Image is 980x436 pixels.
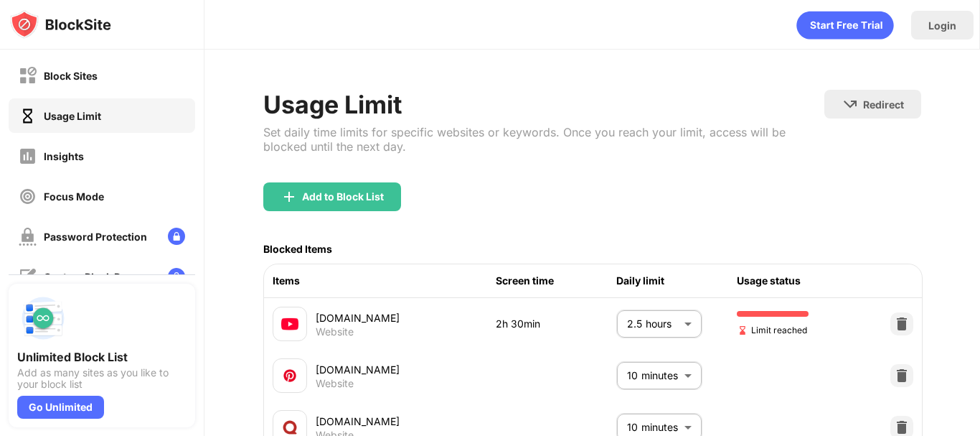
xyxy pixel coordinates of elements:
img: hourglass-end.svg [737,325,748,336]
div: Custom Block Page [44,271,138,283]
div: Website [316,325,354,338]
img: lock-menu.svg [168,228,185,245]
div: [DOMAIN_NAME] [316,362,496,377]
div: Website [316,377,354,390]
div: Screen time [496,273,616,289]
div: Items [273,273,496,289]
img: logo-blocksite.svg [10,10,111,39]
img: insights-off.svg [19,147,37,165]
p: 2.5 hours [627,316,679,332]
img: favicons [281,315,298,333]
div: Usage Limit [263,90,824,119]
div: Usage status [737,273,857,289]
div: Usage Limit [44,110,101,122]
div: Redirect [863,98,904,111]
div: Add as many sites as you like to your block list [17,367,187,390]
div: Login [928,19,956,32]
img: block-off.svg [19,67,37,85]
img: customize-block-page-off.svg [19,268,37,286]
img: time-usage-on.svg [19,107,37,125]
div: Password Protection [44,231,147,243]
div: Blocked Items [263,243,332,255]
div: Block Sites [44,70,98,82]
div: Unlimited Block List [17,350,187,364]
div: 2h 30min [496,316,616,332]
div: [DOMAIN_NAME] [316,414,496,429]
img: push-block-list.svg [17,292,69,344]
img: favicons [281,419,298,436]
img: favicons [281,367,298,384]
div: Add to Block List [302,191,384,203]
div: Insights [44,150,84,162]
div: Set daily time limits for specific websites or keywords. Once you reach your limit, access will b... [263,125,824,154]
img: lock-menu.svg [168,268,185,285]
span: Limit reached [737,323,807,337]
div: Focus Mode [44,190,104,203]
div: [DOMAIN_NAME] [316,310,496,325]
p: 10 minutes [627,368,679,384]
div: animation [796,11,894,40]
img: password-protection-off.svg [19,228,37,246]
div: Go Unlimited [17,396,104,419]
p: 10 minutes [627,419,679,435]
img: focus-off.svg [19,187,37,205]
div: Daily limit [616,273,737,289]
